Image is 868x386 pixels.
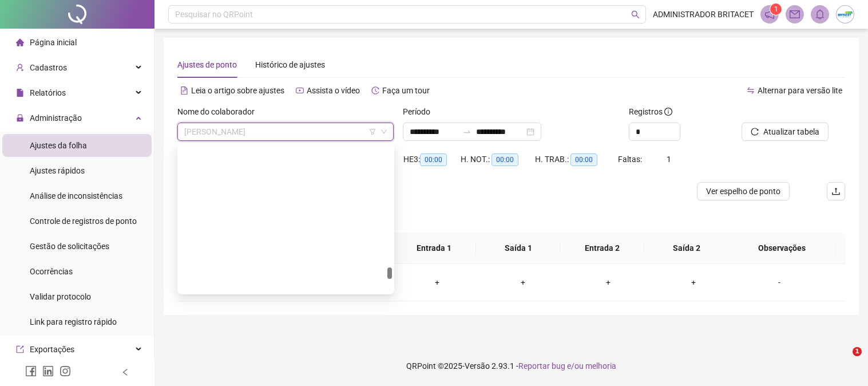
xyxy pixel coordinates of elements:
[631,10,640,19] span: search
[574,276,641,289] div: +
[154,346,868,386] footer: QRPoint © 2025 - 2.93.1 -
[853,347,862,356] span: 1
[369,128,376,135] span: filter
[660,276,727,289] div: +
[831,187,841,196] span: upload
[653,8,754,21] span: ADMINISTRADOR BRITACET
[535,153,619,166] div: H. TRAB.:
[30,345,74,354] span: Exportações
[60,365,71,377] span: instagram
[404,276,471,289] div: +
[16,64,24,72] span: user-add
[644,233,728,264] th: Saída 2
[30,166,85,175] span: Ajustes rápidos
[255,60,325,69] span: Histórico de ajustes
[489,276,556,289] div: +
[296,86,304,94] span: youtube
[758,86,842,95] span: Alternar para versão lite
[764,9,775,19] span: notification
[30,191,122,200] span: Análise de inconsistências
[180,86,188,94] span: file-text
[518,361,616,371] span: Reportar bug e/ou melhoria
[184,123,387,140] span: ROGERSON GOMES DA SILVA
[742,123,829,141] button: Atualizar tabela
[618,155,644,164] span: Faltas:
[706,185,780,198] span: Ver espelho de ponto
[664,108,672,116] span: info-circle
[465,361,490,371] span: Versão
[30,267,73,276] span: Ocorrências
[476,233,560,264] th: Saída 1
[770,3,782,15] sup: 1
[837,6,854,23] img: 73035
[177,60,237,69] span: Ajustes de ponto
[30,38,77,47] span: Página inicial
[16,345,24,353] span: export
[774,5,778,13] span: 1
[560,233,644,264] th: Entrada 2
[16,114,24,122] span: lock
[751,128,759,136] span: reload
[462,127,471,136] span: to
[570,153,597,166] span: 00:00
[747,86,755,94] span: swap
[177,105,262,118] label: Nome do colaborador
[403,153,461,166] div: HE 3:
[738,242,826,254] span: Observações
[191,86,284,95] span: Leia o artigo sobre ajustes
[30,242,109,251] span: Gestão de solicitações
[381,128,387,135] span: down
[420,153,447,166] span: 00:00
[30,113,82,123] span: Administração
[746,276,813,289] div: -
[42,365,54,377] span: linkedin
[763,125,819,138] span: Atualizar tabela
[30,216,137,226] span: Controle de registros de ponto
[697,182,790,200] button: Ver espelho de ponto
[30,88,66,97] span: Relatórios
[371,86,379,94] span: history
[815,9,825,19] span: bell
[16,89,24,97] span: file
[790,9,800,19] span: mail
[403,105,438,118] label: Período
[629,105,672,118] span: Registros
[382,86,430,95] span: Faça um tour
[392,233,476,264] th: Entrada 1
[462,127,471,136] span: swap-right
[728,233,835,264] th: Observações
[30,63,67,72] span: Cadastros
[16,38,24,46] span: home
[307,86,360,95] span: Assista o vídeo
[121,368,129,376] span: left
[829,347,857,375] iframe: Intercom live chat
[30,317,117,326] span: Link para registro rápido
[667,155,671,164] span: 1
[492,153,518,166] span: 00:00
[30,292,91,301] span: Validar protocolo
[30,141,87,150] span: Ajustes da folha
[25,365,37,377] span: facebook
[461,153,535,166] div: H. NOT.:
